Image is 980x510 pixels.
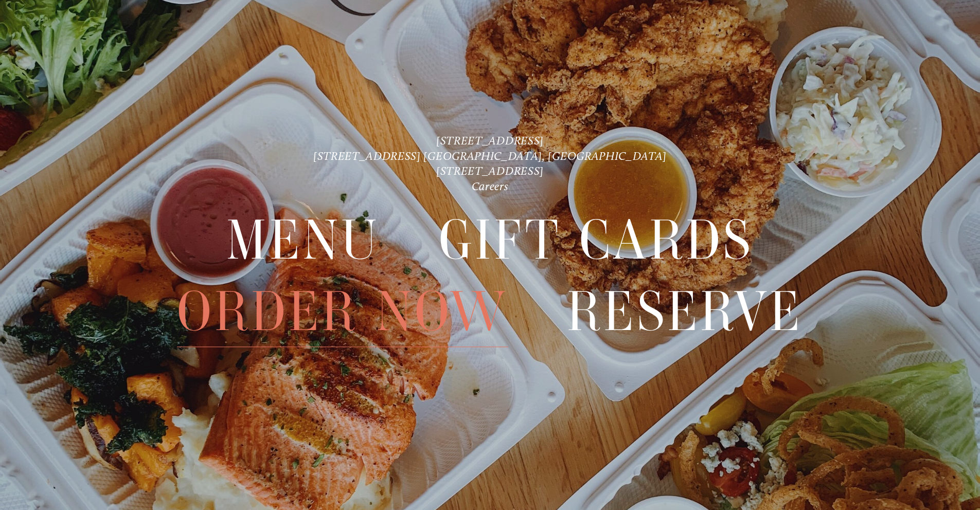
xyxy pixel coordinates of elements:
[472,179,509,193] a: Careers
[226,205,380,276] span: Menu
[436,134,544,148] a: [STREET_ADDRESS]
[226,205,380,275] a: Menu
[436,165,544,178] a: [STREET_ADDRESS]
[567,276,803,347] a: Reserve
[177,276,508,347] span: Order Now
[177,276,508,347] a: Order Now
[567,276,803,347] span: Reserve
[313,149,667,163] a: [STREET_ADDRESS] [GEOGRAPHIC_DATA], [GEOGRAPHIC_DATA]
[439,205,754,275] a: Gift Cards
[439,205,754,276] span: Gift Cards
